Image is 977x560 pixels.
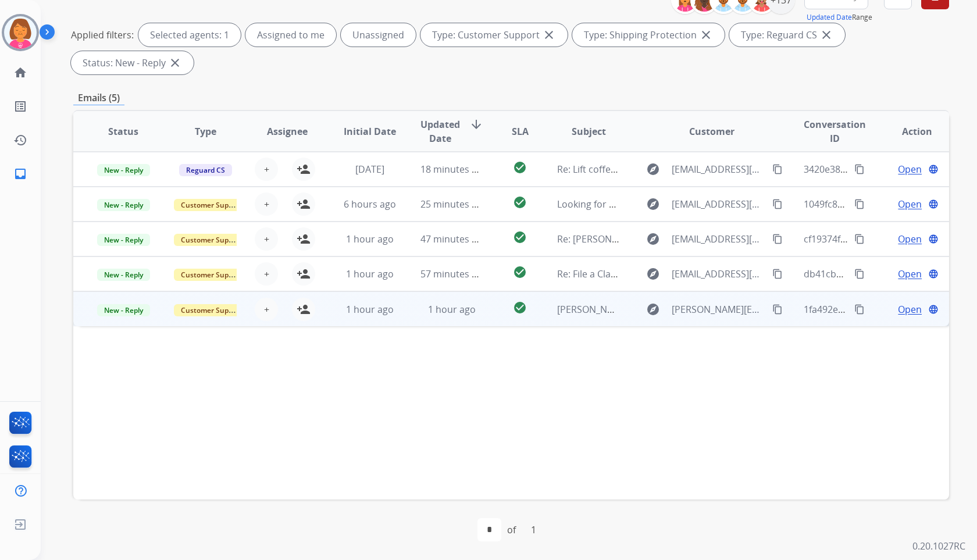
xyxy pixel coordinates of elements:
span: Re: [PERSON_NAME] [557,233,645,245]
mat-icon: close [699,28,713,42]
div: 1 [522,518,545,541]
p: 0.20.1027RC [912,539,965,553]
mat-icon: content_copy [772,269,783,279]
mat-icon: content_copy [772,199,783,209]
span: + [264,232,269,246]
span: cf19374f-ca74-4f72-af63-dd2215ddfea7 [804,233,972,245]
mat-icon: close [168,56,182,70]
span: New - Reply [97,199,150,211]
span: Initial Date [344,124,396,138]
mat-icon: content_copy [854,269,865,279]
mat-icon: check_circle [513,195,527,209]
mat-icon: explore [646,302,660,316]
span: [PERSON_NAME][EMAIL_ADDRESS][PERSON_NAME][DOMAIN_NAME] [672,302,765,316]
mat-icon: person_add [297,197,311,211]
mat-icon: person_add [297,162,311,176]
mat-icon: close [542,28,556,42]
span: Open [898,267,922,281]
mat-icon: list_alt [13,99,27,113]
span: Re: Lift coffee table repair [557,163,669,176]
div: Status: New - Reply [71,51,194,74]
mat-icon: check_circle [513,301,527,315]
button: + [255,158,278,181]
div: Unassigned [341,23,416,47]
span: New - Reply [97,234,150,246]
span: 57 minutes ago [420,267,488,280]
span: Customer [689,124,734,138]
span: + [264,162,269,176]
mat-icon: arrow_downward [469,117,483,131]
div: Type: Reguard CS [729,23,845,47]
span: + [264,302,269,316]
mat-icon: language [928,164,939,174]
div: Type: Shipping Protection [572,23,725,47]
span: [PERSON_NAME] broken valence [557,303,698,316]
span: [EMAIL_ADDRESS][DOMAIN_NAME] [672,267,765,281]
span: 1 hour ago [428,303,476,316]
button: + [255,227,278,251]
span: [EMAIL_ADDRESS][DOMAIN_NAME] [672,232,765,246]
div: of [507,523,516,537]
button: + [255,262,278,286]
mat-icon: explore [646,232,660,246]
span: Updated Date [420,117,460,145]
th: Action [867,111,949,152]
mat-icon: content_copy [854,199,865,209]
mat-icon: explore [646,267,660,281]
span: Open [898,232,922,246]
span: New - Reply [97,304,150,316]
mat-icon: person_add [297,267,311,281]
button: Updated Date [807,13,852,22]
div: Type: Customer Support [420,23,568,47]
mat-icon: home [13,66,27,80]
span: Reguard CS [179,164,232,176]
mat-icon: language [928,304,939,315]
span: 1 hour ago [346,233,394,245]
mat-icon: content_copy [854,164,865,174]
div: Assigned to me [245,23,336,47]
span: Re: File a Claim [557,267,622,280]
span: Customer Support [174,304,249,316]
mat-icon: check_circle [513,265,527,279]
button: + [255,298,278,321]
mat-icon: language [928,269,939,279]
span: 1 hour ago [346,303,394,316]
span: Customer Support [174,234,249,246]
span: [EMAIL_ADDRESS][DOMAIN_NAME] [672,162,765,176]
span: Open [898,162,922,176]
mat-icon: content_copy [772,304,783,315]
mat-icon: language [928,234,939,244]
mat-icon: content_copy [854,234,865,244]
span: Conversation ID [804,117,867,145]
span: Subject [572,124,606,138]
div: Selected agents: 1 [138,23,241,47]
span: Type [195,124,216,138]
span: [DATE] [355,163,384,176]
span: Range [807,12,872,22]
img: avatar [4,16,37,49]
mat-icon: inbox [13,167,27,181]
mat-icon: content_copy [772,234,783,244]
span: [EMAIL_ADDRESS][DOMAIN_NAME] [672,197,765,211]
mat-icon: person_add [297,232,311,246]
mat-icon: explore [646,197,660,211]
span: + [264,197,269,211]
button: + [255,192,278,216]
mat-icon: language [928,199,939,209]
span: New - Reply [97,164,150,176]
span: Assignee [267,124,308,138]
span: Status [108,124,138,138]
span: + [264,267,269,281]
p: Emails (5) [73,91,124,105]
span: SLA [512,124,529,138]
mat-icon: explore [646,162,660,176]
mat-icon: content_copy [854,304,865,315]
span: 18 minutes ago [420,163,488,176]
span: 1 hour ago [346,267,394,280]
span: 25 minutes ago [420,198,488,211]
mat-icon: content_copy [772,164,783,174]
mat-icon: history [13,133,27,147]
mat-icon: close [819,28,833,42]
span: Looking for more information in regards to (enter issue) [ ref:!00D1I02L1Qo.!500Uj0hznxW:ref ] [557,198,969,211]
mat-icon: check_circle [513,160,527,174]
